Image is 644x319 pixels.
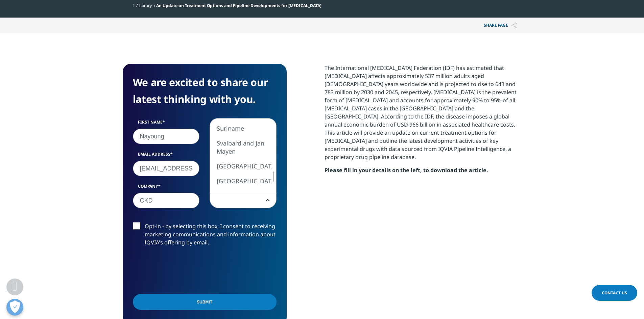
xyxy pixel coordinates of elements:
[139,3,152,8] a: Library
[210,121,271,136] li: Suriname
[133,151,200,161] label: Email Address
[210,188,271,203] li: [GEOGRAPHIC_DATA]
[325,64,522,166] p: The International [MEDICAL_DATA] Federation (IDF) has estimated that [MEDICAL_DATA] affects appro...
[325,166,488,174] strong: Please fill in your details on the left, to download the article.
[602,290,627,296] span: Contact Us
[133,222,277,250] label: Opt-in - by selecting this box, I consent to receiving marketing communications and information a...
[133,294,277,310] input: Submit
[210,136,271,159] li: Svalbard and Jan Mayen
[592,285,637,301] a: Contact Us
[210,159,271,174] li: [GEOGRAPHIC_DATA]
[479,18,522,33] button: Share PAGEShare PAGE
[511,23,517,28] img: Share PAGE
[133,74,277,108] h4: We are excited to share our latest thinking with you.
[210,174,271,188] li: [GEOGRAPHIC_DATA]
[6,299,23,316] button: 개방형 기본 설정
[479,18,522,33] p: Share PAGE
[156,3,321,8] span: An Update on Treatment Options and Pipeline Developments for [MEDICAL_DATA]
[133,183,200,193] label: Company
[133,119,200,129] label: First Name
[133,257,236,284] iframe: reCAPTCHA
